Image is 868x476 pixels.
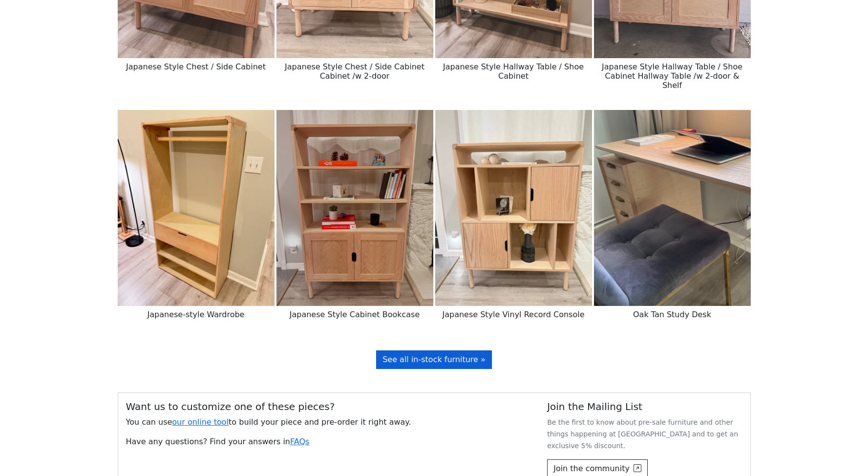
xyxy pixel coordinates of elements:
[172,417,229,427] a: our online tool
[118,203,275,212] a: Japanese-style Wardrobe
[290,437,309,446] a: FAQs
[594,306,751,323] h6: Oak Tan Study Desk
[126,401,532,412] h5: Want us to customize one of these pieces?
[547,401,742,412] h5: Join the Mailing List
[594,58,751,94] h6: Japanese Style Hallway Table / Shoe Cabinet Hallway Table /w 2-door & Shelf
[547,418,738,450] small: Be the first to know about pre-sale furniture and other things happening at [GEOGRAPHIC_DATA] and...
[435,58,592,85] h6: Japanese Style Hallway Table / Shoe Cabinet
[276,306,433,323] h6: Japanese Style Cabinet Bookcase
[435,306,592,323] h6: Japanese Style Vinyl Record Console
[118,306,275,323] h6: Japanese-style Wardrobe
[118,58,275,75] h6: Japanese Style Chest / Side Cabinet
[376,350,492,369] a: See all in-stock furniture »
[435,110,592,306] img: Japanese Style Vinyl Record Console
[126,416,532,428] p: You can use to build your piece and pre-order it right away.
[594,110,751,306] img: Oak Tan Study Desk
[435,203,592,212] a: Japanese Style Vinyl Record Console
[118,110,275,306] img: Japanese-style Wardrobe
[126,436,532,448] p: Have any questions? Find your answers in
[276,110,433,306] img: Japanese Style Cabinet Bookcase
[382,355,486,364] span: See all in-stock furniture »
[594,203,751,212] a: Oak Tan Study Desk
[276,203,433,212] a: Japanese Style Cabinet Bookcase
[276,58,433,85] h6: Japanese Style Chest / Side Cabinet Cabinet /w 2-door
